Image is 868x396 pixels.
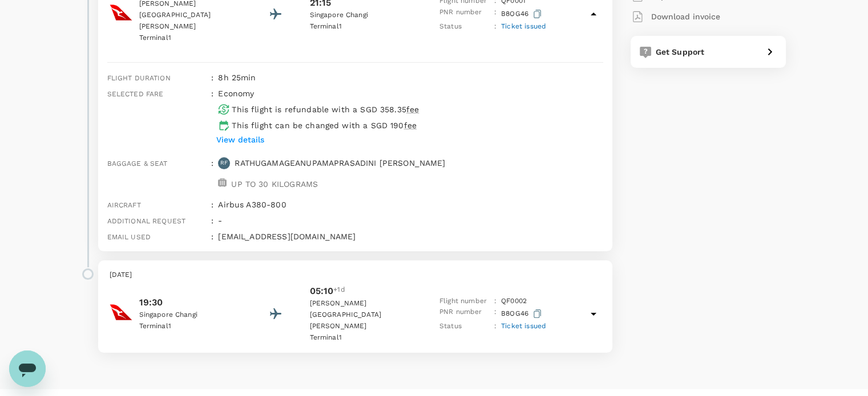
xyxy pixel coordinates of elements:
[107,201,141,209] span: Aircraft
[218,178,227,187] img: baggage-icon
[110,1,132,24] img: Qantas Airways
[110,270,601,281] p: [DATE]
[207,226,213,242] div: :
[107,160,168,168] span: Baggage & seat
[404,121,417,130] span: fee
[439,7,490,21] p: PNR number
[220,159,228,167] p: RF
[110,301,132,324] img: Qantas Airways
[207,83,213,153] div: :
[309,284,333,298] p: 05:10
[439,296,490,307] p: Flight number
[207,210,213,226] div: :
[651,11,720,22] p: Download invoice
[494,21,496,32] p: :
[216,134,264,145] p: View details
[406,105,419,114] span: fee
[213,194,603,210] div: Airbus A380-800
[309,21,412,32] p: Terminal 1
[439,307,490,321] p: PNR number
[218,88,254,99] p: economy
[439,321,490,332] p: Status
[656,47,705,56] span: Get Support
[139,32,242,44] p: Terminal 1
[232,120,417,131] p: This flight can be changed with a SGD 190
[309,10,412,21] p: Singapore Changi
[107,90,164,98] span: Selected fare
[494,7,496,21] p: :
[494,296,496,307] p: :
[501,22,546,30] span: Ticket issued
[9,350,46,387] iframe: Button to launch messaging window
[501,7,544,21] p: B8OG46
[139,296,242,309] p: 19:30
[207,194,213,210] div: :
[207,67,213,83] div: :
[107,74,171,82] span: Flight duration
[309,298,412,332] p: [PERSON_NAME][GEOGRAPHIC_DATA][PERSON_NAME]
[213,210,603,226] div: -
[439,21,490,32] p: Status
[213,131,267,148] button: View details
[139,309,242,321] p: Singapore Changi
[207,153,213,194] div: :
[232,104,419,115] p: This flight is refundable with a SGD 358.35
[501,322,546,330] span: Ticket issued
[107,217,186,225] span: Additional request
[333,284,345,298] span: +1d
[501,296,527,307] p: QF 0002
[231,178,318,190] p: UP TO 30 KILOGRAMS
[139,321,242,332] p: Terminal 1
[218,231,603,242] p: [EMAIL_ADDRESS][DOMAIN_NAME]
[235,157,445,169] p: RATHUGAMAGEANUPAMAPRASADINI [PERSON_NAME]
[494,321,496,332] p: :
[107,233,151,241] span: Email used
[218,72,603,83] p: 8h 25min
[494,307,496,321] p: :
[501,307,544,321] p: B8OG46
[631,6,720,27] button: Download invoice
[309,332,412,344] p: Terminal 1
